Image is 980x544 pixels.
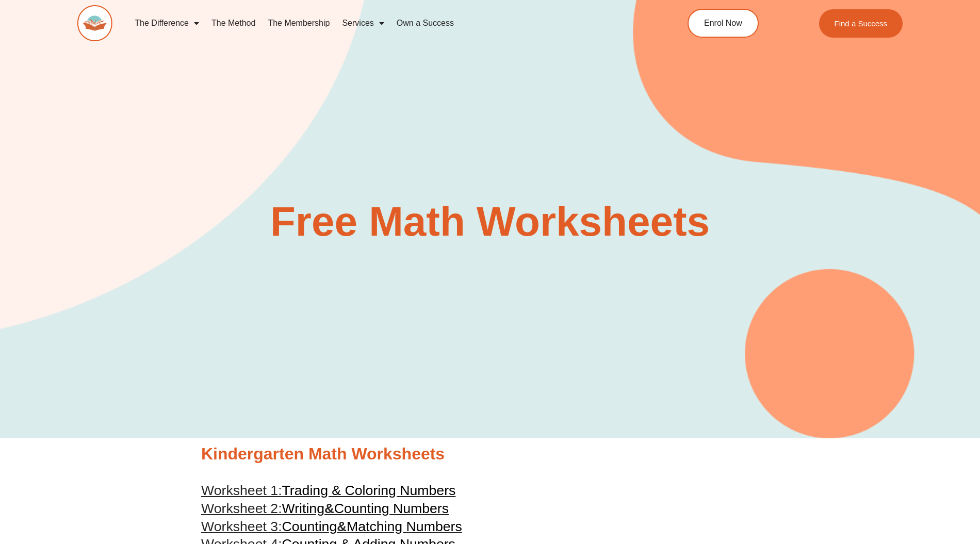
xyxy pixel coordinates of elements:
[834,20,887,27] span: Find a Success
[128,11,640,35] nav: Menu
[262,11,336,35] a: The Membership
[201,519,282,534] span: Worksheet 3:
[336,11,390,35] a: Services
[282,483,456,498] span: Trading & Coloring Numbers
[282,519,337,534] span: Counting
[334,501,449,516] span: Counting Numbers
[704,19,742,27] span: Enrol Now
[808,427,980,544] iframe: Chat Widget
[201,501,282,516] span: Worksheet 2:
[128,11,205,35] a: The Difference
[201,483,282,498] span: Worksheet 1:
[201,519,462,534] a: Worksheet 3:Counting&Matching Numbers
[201,501,449,516] a: Worksheet 2:Writing&Counting Numbers
[201,443,779,465] h2: Kindergarten Math Worksheets
[205,11,262,35] a: The Method
[347,519,462,534] span: Matching Numbers
[282,501,324,516] span: Writing
[688,9,759,38] a: Enrol Now
[390,11,460,35] a: Own a Success
[196,201,784,242] h2: Free Math Worksheets
[819,9,903,38] a: Find a Success
[201,483,455,498] a: Worksheet 1:Trading & Coloring Numbers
